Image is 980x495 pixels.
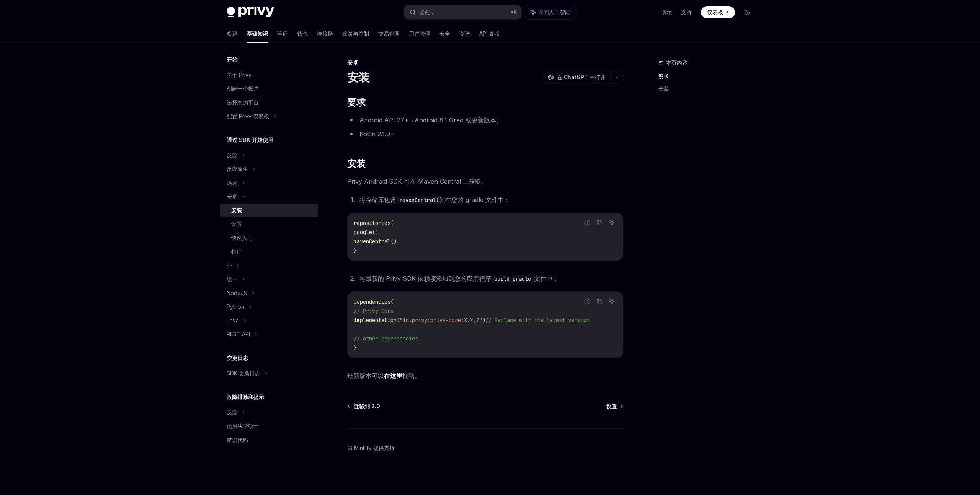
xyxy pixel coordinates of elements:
font: 安装 [347,158,365,169]
font: 使用法学硕士 [227,423,259,429]
font: 反应 [227,409,237,415]
button: 询问人工智能 [525,5,576,19]
span: google [354,229,372,236]
font: SDK 更新日志 [227,370,260,376]
font: 演示 [661,9,672,15]
a: 选择您的平台 [220,96,318,109]
font: 安装 [347,70,370,84]
font: 在您的 gradle 文件中： [445,196,510,204]
font: 要求 [658,73,669,80]
font: 安装 [658,85,669,92]
font: 反应 [227,152,237,158]
font: 找到。 [402,372,421,379]
font: 将存储库包含 [359,196,396,204]
a: 要求 [658,70,759,83]
a: 食谱 [459,24,470,43]
span: dependencies [354,298,390,305]
font: 统一 [227,276,237,282]
span: } [354,344,357,351]
img: 深色标志 [227,7,274,18]
font: K [513,9,517,15]
font: 创建一个帐户 [227,85,259,92]
font: 支持 [681,9,692,15]
a: 迁移到 2.0 [348,402,380,410]
font: Java [227,317,239,324]
font: 询问人工智能 [538,9,570,15]
a: 设置 [606,402,622,410]
font: Android API 27+（Android 8.1 Oreo 或更新版本） [359,116,502,124]
a: 特征 [220,245,318,259]
a: 安全 [439,24,450,43]
font: 交易管理 [378,30,400,37]
font: 关于 Privy [227,72,252,78]
font: 基础知识 [247,30,268,37]
button: 询问人工智能 [607,218,617,228]
span: } [354,247,357,254]
span: // Replace with the latest version [485,317,590,324]
a: 连接器 [317,24,333,43]
font: 特征 [231,248,242,255]
font: Privy Android SDK 可在 Maven Central 上获取。 [347,177,487,185]
font: ⌘ [511,9,513,15]
a: 仪表板 [701,6,735,18]
a: 在这里 [384,372,402,380]
span: ( [397,317,400,324]
button: 复制代码块中的内容 [595,218,604,228]
font: 在 ChatGPT 中打开 [557,74,606,80]
span: implementation [354,317,397,324]
a: 政策与控制 [342,24,369,43]
span: () [372,229,378,236]
span: // other dependencies [354,335,418,342]
span: mavenCentral [354,238,390,245]
font: 迅速 [227,179,237,186]
button: 切换暗模式 [741,6,753,18]
font: 安卓 [347,59,358,66]
font: 由 Mintlify 提供支持 [347,445,395,451]
button: 复制代码块中的内容 [595,296,604,306]
font: Kotlin 2.1.0+ [359,130,394,138]
a: 演示 [661,8,672,16]
font: 安全 [439,30,450,37]
code: build.gradle [491,275,534,283]
font: 连接器 [317,30,333,37]
font: 搜索... [419,9,433,15]
font: 配置 Privy 仪表板 [227,113,269,119]
font: 最新版本可以 [347,372,384,379]
font: 验证 [277,30,288,37]
font: 文件中： [534,275,559,282]
font: API 参考 [479,30,500,37]
span: { [390,220,394,226]
a: 钱包 [297,24,308,43]
font: 扑 [227,262,232,269]
span: // Privy Core [354,308,394,314]
button: 搜索...⌘K [404,5,521,19]
font: 通过 SDK 开始使用 [227,137,273,143]
font: 将最新的 Privy SDK 依赖项添加到您的应用程序 [359,275,491,282]
font: 设置 [231,221,242,227]
font: 安装 [231,207,242,213]
font: REST API [227,331,250,337]
font: 选择您的平台 [227,99,259,106]
a: 验证 [277,24,288,43]
a: 欢迎 [227,24,237,43]
button: 在 ChatGPT 中打开 [543,71,610,84]
a: 设置 [220,217,318,231]
span: { [390,298,394,305]
button: 报告错误代码 [582,218,592,228]
span: "io.privy:privy-core:X.Y.Z" [400,317,482,324]
a: 快速入门 [220,231,318,245]
a: 用户管理 [409,24,430,43]
font: 快速入门 [231,234,253,241]
a: 错误代码 [220,433,318,447]
a: 关于 Privy [220,68,318,82]
a: 基础知识 [247,24,268,43]
code: mavenCentral() [396,196,445,204]
a: 安装 [658,83,759,95]
font: 反应原生 [227,166,248,172]
a: 使用法学硕士 [220,419,318,433]
font: 钱包 [297,30,308,37]
font: Python [227,303,244,310]
font: 迁移到 2.0 [354,403,380,409]
font: 食谱 [459,30,470,37]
